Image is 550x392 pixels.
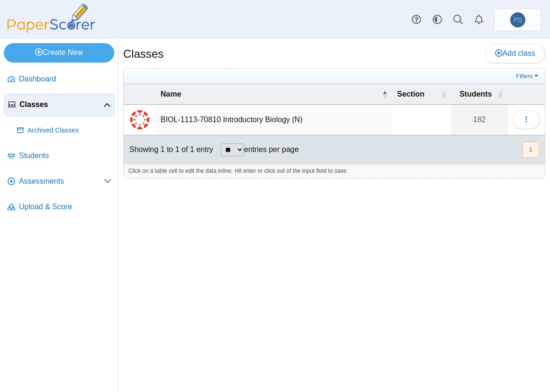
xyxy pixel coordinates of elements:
span: Patrick Stephens [510,12,525,27]
a: Add class [485,44,545,63]
nav: pagination [522,142,539,158]
a: Dashboard [4,68,115,91]
span: Upload & Score [19,202,111,212]
a: 182 [451,105,508,135]
a: Assessments [4,170,115,193]
span: Assessments [19,176,104,187]
span: Patrick Stephens [514,17,523,23]
span: Students : Activate to sort [497,89,503,99]
span: Name [161,89,380,99]
a: Classes [4,94,115,116]
a: Filters [514,71,542,81]
a: Alerts [469,9,489,30]
span: Dashboard [19,74,111,84]
a: Students [4,145,115,168]
img: PaperScorer [4,4,99,33]
span: Archived Classes [27,126,111,135]
span: Classes [19,99,103,110]
a: Create New [4,43,114,62]
span: Section : Activate to sort [441,89,446,99]
img: External class connected through Canvas [128,108,151,131]
a: Archived Classes [13,119,115,142]
a: PaperScorer [4,26,99,34]
div: Click on a table cell to edit the data inline. Hit enter or click out of the input field to save. [124,164,545,178]
label: entries per page [244,145,299,153]
span: Section [397,89,439,99]
button: 1 [523,142,539,158]
span: Name : Activate to invert sorting [382,89,388,99]
h1: Classes [123,46,163,62]
div: Showing 1 to 1 of 1 entry [124,135,213,164]
span: Students [456,89,496,99]
a: Upload & Score [4,196,115,219]
span: Add class [495,49,535,57]
a: Patrick Stephens [494,9,541,31]
span: Students [19,151,111,161]
td: BIOL-1113-70810 Introductory Biology (N) [156,105,392,135]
